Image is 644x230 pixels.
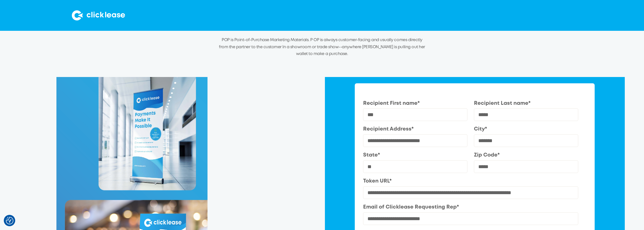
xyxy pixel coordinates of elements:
p: POP is Point-of-Purchase Marketing Materials. P OP is always customer-facing and usually comes di... [217,37,427,58]
img: Revisit consent button [6,217,13,224]
label: Email of Clicklease Requesting Rep* [363,203,578,211]
label: Recipient Address* [363,125,467,133]
label: State* [363,151,467,159]
label: City* [474,125,578,133]
label: Token URL* [363,177,578,185]
label: Recipient First name* [363,100,467,107]
label: Recipient Last name* [474,100,578,107]
button: Consent Preferences [6,217,13,224]
label: Zip Code* [474,151,578,159]
img: Clicklease logo [72,10,125,20]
